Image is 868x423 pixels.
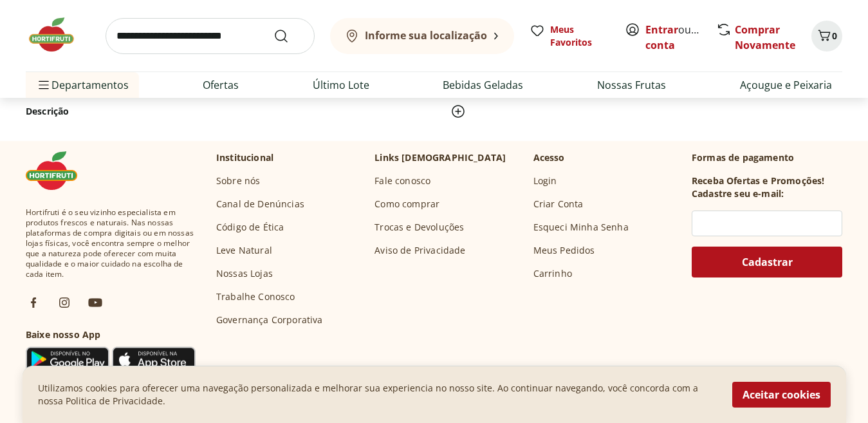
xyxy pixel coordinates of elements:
button: Submit Search [273,28,304,44]
p: Formas de pagamento [692,151,842,164]
img: Google Play Icon [26,346,109,372]
a: Sobre nós [216,174,260,187]
a: Fale conosco [374,174,430,187]
button: Aceitar cookies [732,382,831,408]
span: ou [645,22,703,53]
a: Trocas e Devoluções [374,221,464,234]
a: Código de Ética [216,221,284,234]
span: 0 [832,30,837,42]
a: Ofertas [203,77,239,93]
a: Bebidas Geladas [443,77,523,93]
button: Informe sua localização [330,18,514,54]
a: Login [533,174,557,187]
p: Acesso [533,151,565,164]
span: Hortifruti é o seu vizinho especialista em produtos frescos e naturais. Nas nossas plataformas de... [26,207,196,279]
p: Utilizamos cookies para oferecer uma navegação personalizada e melhorar sua experiencia no nosso ... [38,382,717,408]
a: Carrinho [533,267,572,280]
b: Informe sua localização [365,28,487,42]
a: Comprar Novamente [735,23,795,52]
a: Governança Corporativa [216,314,323,326]
p: Links [DEMOGRAPHIC_DATA] [374,151,506,164]
a: Açougue e Peixaria [740,77,832,93]
h3: Receba Ofertas e Promoções! [692,174,824,187]
a: Último Lote [313,77,369,93]
a: Como comprar [374,198,439,211]
img: fb [26,295,41,310]
a: Trabalhe Conosco [216,290,295,303]
button: Cadastrar [692,247,842,277]
span: Departamentos [36,70,129,100]
a: Aviso de Privacidade [374,244,465,257]
span: Meus Favoritos [550,23,609,49]
span: Cadastrar [742,257,793,267]
img: Hortifruti [26,15,90,54]
img: Hortifruti [26,151,90,190]
h3: Cadastre seu e-mail: [692,187,784,200]
a: Esqueci Minha Senha [533,221,629,234]
a: Entrar [645,23,678,37]
img: App Store Icon [112,346,196,372]
p: Institucional [216,151,273,164]
a: Meus Pedidos [533,244,595,257]
a: Nossas Lojas [216,267,273,280]
a: Criar Conta [533,198,584,211]
button: Carrinho [811,21,842,52]
a: Nossas Frutas [597,77,666,93]
h3: Baixe nosso App [26,328,196,341]
a: Criar conta [645,23,716,52]
button: Descrição [26,97,466,126]
a: Meus Favoritos [530,23,609,49]
img: ig [57,295,72,310]
a: Canal de Denúncias [216,198,304,211]
a: Leve Natural [216,244,272,257]
input: search [106,18,315,54]
button: Menu [36,70,51,100]
img: ytb [88,295,103,310]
